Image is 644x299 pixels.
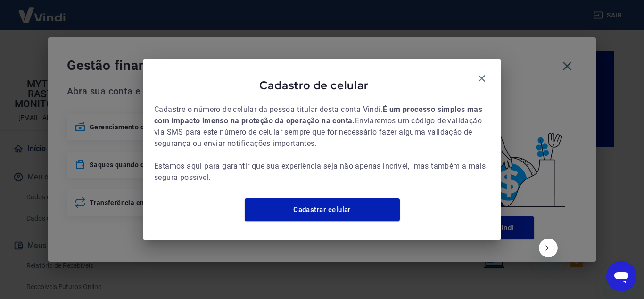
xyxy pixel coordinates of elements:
a: Cadastrar celular [245,198,400,221]
iframe: Fechar mensagem [539,239,558,257]
iframe: Botão para abrir a janela de mensagens [606,261,636,291]
span: Cadastre o número de celular da pessoa titular desta conta Vindi. Enviaremos um código de validaç... [154,104,490,183]
span: Cadastro de celular [154,78,474,93]
span: Olá! Precisa de ajuda? [6,7,79,14]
